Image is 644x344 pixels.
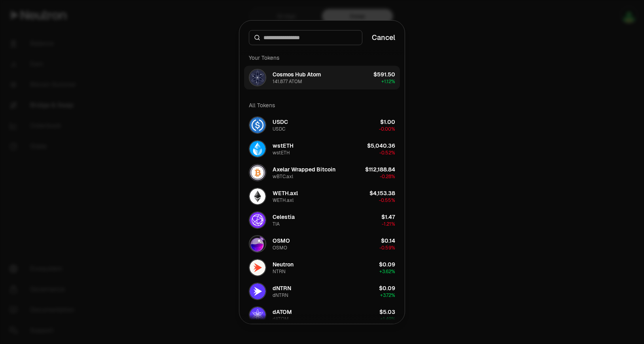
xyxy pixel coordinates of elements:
[273,213,295,220] div: Celestia
[273,244,287,251] div: OSMO
[273,118,288,126] div: USDC
[250,188,265,204] img: WETH.axl Logo
[273,308,292,315] div: dATOM
[380,173,395,179] span: -0.28%
[273,126,285,132] div: USDC
[273,220,280,227] div: TIA
[380,118,395,126] div: $1.00
[244,232,400,255] button: OSMO LogoOSMOOSMO$0.14-0.59%
[273,173,293,179] div: wBTC.axl
[381,236,395,244] div: $0.14
[250,212,265,228] img: TIA Logo
[244,303,400,327] button: dATOM LogodATOMdATOM$5.03+1.49%
[250,259,265,275] img: NTRN Logo
[244,113,400,137] button: USDC LogoUSDCUSDC$1.00-0.00%
[381,213,395,220] div: $1.47
[250,165,265,181] img: wBTC.axl Logo
[273,189,298,197] div: WETH.axl
[273,70,321,78] div: Cosmos Hub Atom
[372,32,395,43] button: Cancel
[244,66,400,89] button: ATOM LogoCosmos Hub Atom141.877 ATOM$591.50+1.12%
[244,137,400,161] button: wstETH LogowstETHwstETH$5,040.36-0.52%
[244,184,400,208] button: WETH.axl LogoWETH.axlWETH.axl$4,153.38-0.55%
[273,284,291,292] div: dNTRN
[379,268,395,274] span: + 3.62%
[244,161,400,184] button: wBTC.axl LogoAxelar Wrapped BitcoinwBTC.axl$112,188.84-0.28%
[379,197,395,203] span: -0.55%
[250,307,265,323] img: dATOM Logo
[273,197,294,203] div: WETH.axl
[365,165,395,173] div: $112,188.84
[244,97,400,113] div: All Tokens
[373,70,395,78] div: $591.50
[379,308,395,315] div: $5.03
[273,78,302,85] div: 141.877 ATOM
[380,292,395,298] span: + 3.72%
[273,165,335,173] div: Axelar Wrapped Bitcoin
[244,255,400,279] button: NTRN LogoNeutronNTRN$0.09+3.62%
[244,208,400,232] button: TIA LogoCelestiaTIA$1.47-1.21%
[273,150,290,156] div: wstETH
[273,260,294,268] div: Neutron
[250,283,265,299] img: dNTRN Logo
[382,220,395,227] span: -1.21%
[381,78,395,85] span: + 1.12%
[367,142,395,150] div: $5,040.36
[369,189,395,197] div: $4,153.38
[379,150,395,156] span: -0.52%
[273,315,289,322] div: dATOM
[379,244,395,251] span: -0.59%
[250,117,265,133] img: USDC Logo
[380,315,395,322] span: + 1.49%
[250,236,265,251] img: OSMO Logo
[379,260,395,268] div: $0.09
[250,141,265,157] img: wstETH Logo
[250,70,265,86] img: ATOM Logo
[244,279,400,303] button: dNTRN LogodNTRNdNTRN$0.09+3.72%
[379,126,395,132] span: -0.00%
[273,142,294,150] div: wstETH
[379,284,395,292] div: $0.09
[273,292,288,298] div: dNTRN
[273,236,290,244] div: OSMO
[273,268,286,274] div: NTRN
[244,50,400,66] div: Your Tokens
